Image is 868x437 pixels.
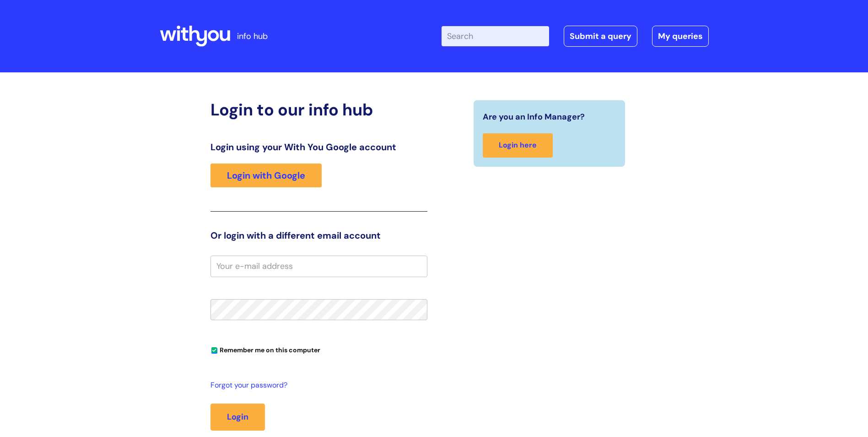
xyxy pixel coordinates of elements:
[652,26,709,47] a: My queries
[210,344,320,354] label: Remember me on this computer
[210,164,322,187] a: Login with Google
[210,256,427,277] input: Your e-mail address
[210,142,427,153] h3: Login using your With You Google account
[210,342,427,357] div: You can uncheck this option if you're logging in from a shared device
[442,26,549,46] input: Search
[210,100,427,120] h2: Login to our info hub
[483,109,585,124] span: Are you an Info Manager?
[210,230,427,241] h3: Or login with a different email account
[211,348,217,354] input: Remember me on this computer
[210,404,265,430] button: Login
[564,26,637,47] a: Submit a query
[483,133,553,158] a: Login here
[237,29,268,44] p: info hub
[210,379,423,392] a: Forgot your password?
